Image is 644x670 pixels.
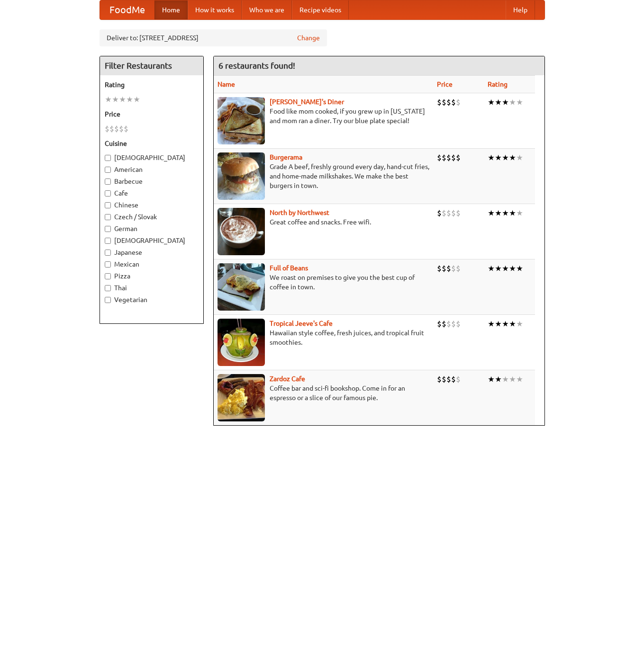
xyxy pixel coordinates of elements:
[109,124,114,134] li: $
[218,107,429,125] p: Food like mom cooked, if you grew up in [US_STATE] and mom ran a diner. Try our blue plate special!
[516,152,523,163] li: ★
[105,190,111,197] input: Cafe
[105,236,199,245] label: [DEMOGRAPHIC_DATA]
[218,61,295,70] ng-pluralize: 6 restaurants found!
[456,374,461,384] li: $
[105,124,109,134] li: $
[442,97,446,107] li: $
[105,250,111,256] input: Japanese
[105,261,111,268] input: Mexican
[105,273,111,279] input: Pizza
[495,263,502,274] li: ★
[516,319,523,329] li: ★
[488,319,495,329] li: ★
[488,97,495,107] li: ★
[495,152,502,163] li: ★
[105,109,199,119] h5: Price
[437,97,442,107] li: $
[270,320,333,327] b: Tropical Jeeve's Cafe
[488,152,495,163] li: ★
[100,56,203,75] h4: Filter Restaurants
[456,319,461,329] li: $
[105,271,199,281] label: Pizza
[451,208,456,218] li: $
[509,152,516,163] li: ★
[270,264,308,272] a: Full of Beans
[270,209,329,216] a: North by Northwest
[516,208,523,218] li: ★
[218,374,265,421] img: zardoz.jpg
[218,217,429,227] p: Great coffee and snacks. Free wifi.
[509,208,516,218] li: ★
[242,0,292,19] a: Who we are
[437,319,442,329] li: $
[105,177,199,186] label: Barbecue
[451,152,456,163] li: $
[105,285,111,291] input: Thai
[105,238,111,244] input: [DEMOGRAPHIC_DATA]
[495,97,502,107] li: ★
[456,152,461,163] li: $
[119,124,124,134] li: $
[105,155,111,161] input: [DEMOGRAPHIC_DATA]
[446,208,451,218] li: $
[442,374,446,384] li: $
[188,0,242,19] a: How it works
[446,152,451,163] li: $
[446,263,451,274] li: $
[105,167,111,173] input: American
[446,319,451,329] li: $
[105,259,199,269] label: Mexican
[105,188,199,198] label: Cafe
[446,97,451,107] li: $
[105,295,199,304] label: Vegetarian
[509,263,516,274] li: ★
[502,152,509,163] li: ★
[509,374,516,384] li: ★
[437,208,442,218] li: $
[437,152,442,163] li: $
[133,94,140,105] li: ★
[502,319,509,329] li: ★
[112,94,119,105] li: ★
[218,384,429,402] p: Coffee bar and sci-fi bookshop. Come in for an espresso or a slice of our famous pie.
[502,263,509,274] li: ★
[437,80,453,88] a: Price
[270,98,344,106] a: [PERSON_NAME]'s Diner
[105,283,199,293] label: Thai
[218,328,429,347] p: Hawaiian style coffee, fresh juices, and tropical fruit smoothies.
[502,97,509,107] li: ★
[100,29,327,46] div: Deliver to: [STREET_ADDRESS]
[105,179,111,185] input: Barbecue
[218,97,265,144] img: sallys.jpg
[218,263,265,311] img: beans.jpg
[516,374,523,384] li: ★
[442,152,446,163] li: $
[297,33,320,43] a: Change
[516,97,523,107] li: ★
[442,208,446,218] li: $
[488,80,508,88] a: Rating
[446,374,451,384] li: $
[292,0,349,19] a: Recipe videos
[451,319,456,329] li: $
[218,273,429,292] p: We roast on premises to give you the best cup of coffee in town.
[105,214,111,220] input: Czech / Slovak
[456,97,461,107] li: $
[451,263,456,274] li: $
[495,208,502,218] li: ★
[218,162,429,190] p: Grade A beef, freshly ground every day, hand-cut fries, and home-made milkshakes. We make the bes...
[105,297,111,303] input: Vegetarian
[488,208,495,218] li: ★
[270,153,302,161] a: Burgerama
[218,152,265,200] img: burgerama.jpg
[105,200,199,210] label: Chinese
[218,319,265,366] img: jeeves.jpg
[105,248,199,257] label: Japanese
[105,153,199,162] label: [DEMOGRAPHIC_DATA]
[270,375,305,383] a: Zardoz Cafe
[502,208,509,218] li: ★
